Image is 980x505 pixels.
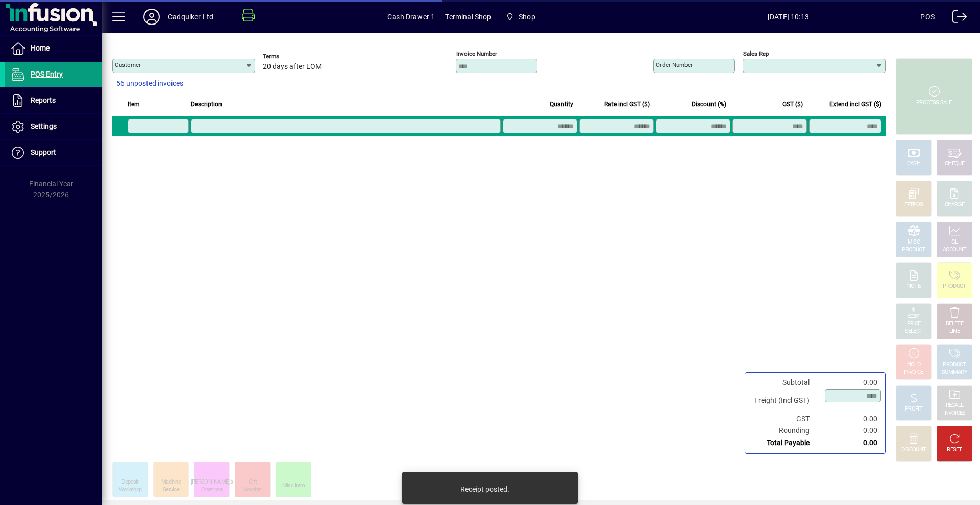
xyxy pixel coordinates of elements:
[31,44,50,52] span: Home
[5,140,102,165] a: Support
[191,478,233,486] div: [PERSON_NAME]'s
[905,405,922,413] div: PROFIT
[749,377,820,389] td: Subtotal
[249,478,257,486] div: Gift
[5,114,102,139] a: Settings
[128,99,140,110] span: Item
[743,50,769,57] mat-label: Sales rep
[943,361,966,369] div: PRODUCT
[445,9,491,25] span: Terminal Shop
[908,238,920,246] div: MISC
[749,425,820,437] td: Rounding
[201,486,223,494] div: Creations
[119,486,141,494] div: Workshop
[904,201,923,209] div: EFTPOS
[263,63,322,71] span: 20 days after EOM
[502,8,540,26] span: Shop
[945,201,965,209] div: CHARGE
[907,160,920,168] div: CASH
[550,99,573,110] span: Quantity
[115,61,141,68] mat-label: Customer
[902,246,925,254] div: PRODUCT
[942,369,967,376] div: SUMMARY
[387,9,435,25] span: Cash Drawer 1
[656,61,693,68] mat-label: Order number
[519,9,535,25] span: Shop
[112,75,187,93] button: 56 unposted invoices
[916,99,952,107] div: PROCESS SALE
[135,8,168,26] button: Profile
[5,36,102,61] a: Home
[263,53,324,60] span: Terms
[749,437,820,449] td: Total Payable
[820,425,881,437] td: 0.00
[945,160,964,168] div: CHEQUE
[243,486,262,494] div: Voucher
[907,361,920,369] div: HOLD
[920,9,935,25] div: POS
[31,70,63,78] span: POS Entry
[905,328,923,335] div: SELECT
[163,486,179,494] div: Service
[907,320,921,328] div: PRICE
[5,88,102,113] a: Reports
[943,246,966,254] div: ACCOUNT
[949,328,960,335] div: LINE
[943,410,965,417] div: INVOICES
[947,446,962,454] div: RESET
[31,96,56,104] span: Reports
[820,377,881,389] td: 0.00
[456,50,497,57] mat-label: Invoice number
[31,122,57,130] span: Settings
[782,99,803,110] span: GST ($)
[604,99,650,110] span: Rate incl GST ($)
[168,9,213,25] div: Cadquiker Ltd
[191,99,222,110] span: Description
[161,478,181,486] div: Machine
[116,78,183,89] span: 56 unposted invoices
[460,484,509,494] div: Receipt posted.
[907,283,920,291] div: NOTE
[749,413,820,425] td: GST
[692,99,726,110] span: Discount (%)
[945,2,967,35] a: Logout
[820,437,881,449] td: 0.00
[656,9,920,25] span: [DATE] 10:13
[946,402,964,410] div: RECALL
[951,238,958,246] div: GL
[31,148,56,156] span: Support
[904,369,923,376] div: INVOICE
[820,413,881,425] td: 0.00
[901,446,926,454] div: DISCOUNT
[943,283,966,291] div: PRODUCT
[829,99,881,110] span: Extend incl GST ($)
[749,389,820,413] td: Freight (Incl GST)
[282,482,305,490] div: Misc Item
[121,478,138,486] div: Deposit
[946,320,963,328] div: DELETE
